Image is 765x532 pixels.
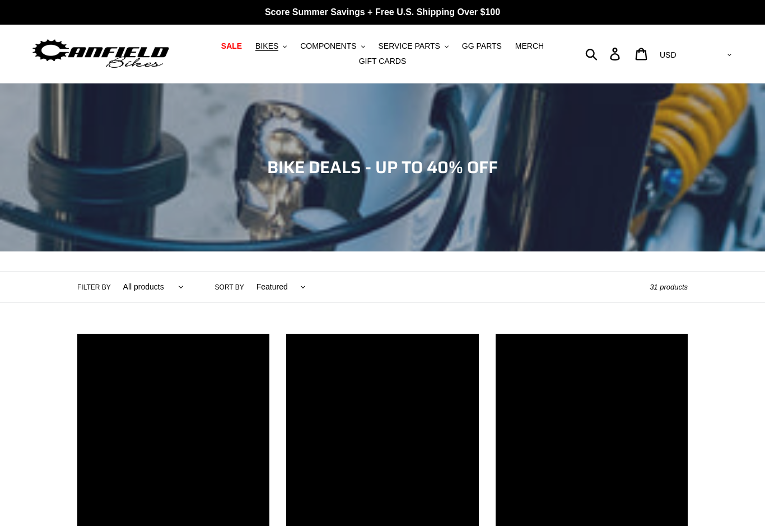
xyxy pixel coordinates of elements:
[378,41,440,51] span: SERVICE PARTS
[215,282,244,292] label: Sort by
[77,282,111,292] label: Filter by
[267,154,498,180] span: BIKE DEALS - UP TO 40% OFF
[372,39,454,54] button: SERVICE PARTS
[295,39,370,54] button: COMPONENTS
[216,39,248,54] a: SALE
[353,54,412,69] a: GIFT CARDS
[221,41,242,51] span: SALE
[250,39,292,54] button: BIKES
[300,41,356,51] span: COMPONENTS
[359,57,407,66] span: GIFT CARDS
[515,41,544,51] span: MERCH
[650,283,688,291] span: 31 products
[255,41,278,51] span: BIKES
[462,41,502,51] span: GG PARTS
[31,36,171,72] img: Canfield Bikes
[456,39,507,54] a: GG PARTS
[510,39,549,54] a: MERCH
